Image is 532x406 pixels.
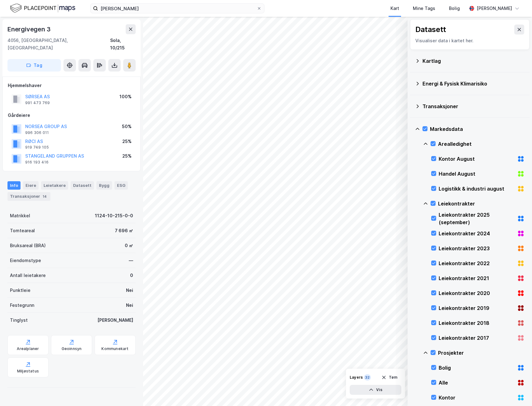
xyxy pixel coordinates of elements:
div: 919 749 105 [25,145,49,150]
div: Energi & Fysisk Klimarisiko [422,80,525,87]
div: Datasett [415,25,446,35]
div: Kommunekart [101,346,128,351]
div: [PERSON_NAME] [477,5,512,12]
div: ESG [114,181,128,189]
div: Bolig [449,5,460,12]
div: 1124-10-215-0-0 [95,212,133,219]
div: 7 696 ㎡ [115,227,133,234]
div: Leiekontrakter 2023 [439,245,515,252]
div: Gårdeiere [8,112,135,119]
div: Transaksjoner [422,103,525,110]
input: Søk på adresse, matrikkel, gårdeiere, leietakere eller personer [98,4,257,13]
div: 916 193 416 [25,160,49,165]
div: 991 473 769 [25,100,50,105]
div: Miljøstatus [17,369,39,374]
div: Leiekontrakter 2022 [439,260,515,267]
div: Kartlag [422,57,525,65]
div: Hjemmelshaver [8,82,135,89]
div: Bygg [96,181,112,189]
div: Bruksareal (BRA) [10,242,46,249]
div: Leiekontrakter 2017 [439,334,515,342]
div: Prosjekter [438,349,525,357]
div: Geoinnsyn [62,346,82,351]
div: [PERSON_NAME] [97,316,133,324]
div: Matrikkel [10,212,30,219]
div: Leiekontrakter 2020 [439,289,515,297]
div: 0 [130,272,133,279]
div: Leiekontrakter 2019 [439,304,515,312]
div: Arealledighet [438,140,525,148]
div: — [129,257,133,264]
div: 50% [122,123,132,130]
div: 32 [364,374,371,381]
div: 25% [122,152,132,160]
div: Tomteareal [10,227,35,234]
div: Leiekontrakter 2018 [439,319,515,327]
div: Leiekontrakter 2024 [439,230,515,237]
div: Eiere [23,181,39,189]
button: Vis [350,385,401,395]
div: Visualiser data i kartet her. [415,37,524,44]
div: Festegrunn [10,302,34,309]
div: Eiendomstype [10,257,41,264]
div: Tinglyst [10,316,28,324]
div: Kart [390,5,399,12]
div: Leiekontrakter 2021 [439,275,515,282]
div: Transaksjoner [7,192,50,201]
div: Sola, 10/215 [110,37,136,52]
div: Datasett [71,181,94,189]
iframe: Chat Widget [501,376,532,406]
div: 100% [119,93,132,100]
button: Tag [7,59,61,72]
div: 14 [41,193,48,200]
div: Bolig [439,364,515,371]
button: Tøm [377,372,401,382]
div: Nei [126,287,133,294]
div: Logistikk & industri august [439,185,515,192]
div: 25% [122,138,132,145]
div: Punktleie [10,287,30,294]
div: Info [7,181,21,189]
div: 996 306 011 [25,130,49,135]
div: Kontor August [439,155,515,163]
div: 0 ㎡ [125,242,133,249]
img: logo.f888ab2527a4732fd821a326f86c7f29.svg [10,3,75,14]
div: Leiekontrakter [438,200,525,207]
div: Layers [350,375,363,380]
div: Nei [126,302,133,309]
div: Mine Tags [413,5,435,12]
div: Antall leietakere [10,272,46,279]
div: Leiekontrakter 2025 (september) [439,211,515,226]
div: 4056, [GEOGRAPHIC_DATA], [GEOGRAPHIC_DATA] [7,37,110,52]
div: Leietakere [41,181,68,189]
div: Markedsdata [430,125,525,133]
div: Handel August [439,170,515,178]
div: Energivegen 3 [7,24,52,34]
div: Kontor [439,394,515,401]
div: Alle [439,379,515,386]
div: Arealplaner [17,346,39,351]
